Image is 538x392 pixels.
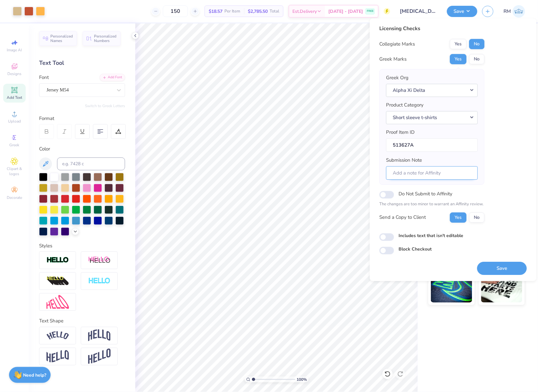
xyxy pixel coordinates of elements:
[379,25,484,32] div: Licensing Checks
[39,115,126,122] div: Format
[450,54,467,64] button: Yes
[481,270,523,303] img: Water based Ink
[7,47,22,53] span: Image AI
[88,329,111,342] img: Arch
[292,8,317,15] span: Est. Delivery
[386,157,422,164] label: Submission Note
[7,95,22,100] span: Add Text
[504,5,525,18] a: RM
[248,8,268,15] span: $2,785.50
[57,158,125,170] input: e.g. 7428 c
[379,40,415,48] div: Collegiate Marks
[379,201,484,208] p: The changes are too minor to warrant an Affinity review.
[450,39,467,49] button: Yes
[7,71,21,76] span: Designs
[46,276,69,286] img: 3d Illusion
[297,377,307,382] span: 100 %
[386,101,424,109] label: Product Category
[46,350,69,363] img: Flag
[386,129,415,136] label: Proof Item ID
[395,5,442,18] input: Untitled Design
[39,59,125,67] div: Text Tool
[367,9,374,13] span: FREE
[209,8,223,15] span: $18.57
[447,6,477,17] button: Save
[46,331,69,340] img: Arc
[386,166,478,180] input: Add a note for Affinity
[88,349,111,364] img: Rise
[88,277,111,285] img: Negative Space
[386,111,478,124] button: Short sleeve t-shirts
[399,190,452,198] label: Do Not Submit to Affinity
[88,256,111,264] img: Shadow
[85,103,125,108] button: Switch to Greek Letters
[163,5,188,17] input: – –
[100,74,125,81] div: Add Font
[469,39,484,49] button: No
[469,212,484,223] button: No
[477,262,527,275] button: Save
[328,8,363,15] span: [DATE] - [DATE]
[399,246,432,252] label: Block Checkout
[94,34,117,43] span: Personalized Numbers
[46,295,69,309] img: Free Distort
[431,270,472,303] img: Glow in the Dark Ink
[469,54,484,64] button: No
[386,84,478,97] button: Alpha Xi Delta
[379,214,426,221] div: Send a Copy to Client
[7,195,22,200] span: Decorate
[224,8,240,15] span: Per Item
[10,142,20,148] span: Greek
[46,257,69,264] img: Stroke
[39,145,125,153] div: Color
[386,74,408,81] label: Greek Org
[379,55,407,63] div: Greek Marks
[39,74,49,81] label: Font
[23,372,46,378] strong: Need help?
[39,242,125,250] div: Styles
[399,232,463,239] label: Includes text that isn't editable
[3,166,26,176] span: Clipart & logos
[50,34,73,43] span: Personalized Names
[8,119,21,124] span: Upload
[504,8,511,15] span: RM
[39,317,125,325] div: Text Shape
[450,212,467,223] button: Yes
[513,5,525,18] img: Ronald Manipon
[270,8,279,15] span: Total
